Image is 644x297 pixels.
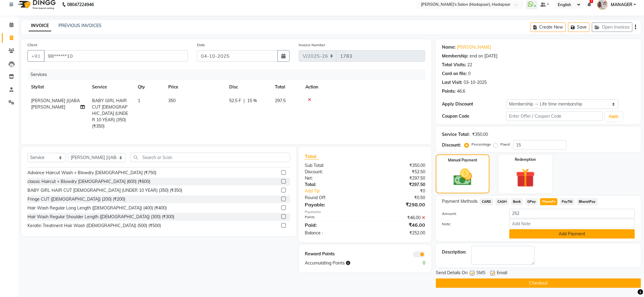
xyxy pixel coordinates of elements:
[587,2,591,7] a: 1
[365,175,430,181] div: ₹297.50
[27,42,37,48] label: Client
[442,79,462,86] div: Last Visit:
[592,22,632,32] button: Open Invoices
[300,169,365,175] div: Discount:
[365,215,430,221] div: ₹46.00
[476,270,486,277] span: SMS
[27,205,167,211] div: Hair Wash Regular Long Length ([DEMOGRAPHIC_DATA]) (400) (₹400)
[471,142,491,147] label: Percentage
[300,221,365,229] div: Paid:
[88,80,134,94] th: Service
[436,270,468,277] span: Send Details On
[365,221,430,229] div: ₹46.00
[442,249,466,255] div: Description:
[442,44,456,50] div: Name:
[229,98,241,104] span: 52.5 F
[300,215,365,221] div: Points
[509,209,635,218] input: Amount
[165,80,226,94] th: Price
[27,223,161,229] div: Keratin Treatment Hair Wash ([DEMOGRAPHIC_DATA]) (500) (₹500)
[437,221,505,227] label: Note:
[577,198,598,205] span: BharatPay
[305,209,425,215] div: Payments
[611,2,632,8] span: MANAGER
[442,88,456,95] div: Points:
[497,270,507,277] span: Email
[442,53,468,59] div: Membership:
[197,42,205,48] label: Date
[472,131,488,138] div: ₹350.00
[437,211,505,216] label: Amount:
[509,229,635,239] button: Add Payment
[442,113,506,119] div: Coupon Code
[300,195,365,201] div: Round Off:
[27,170,156,176] div: Advance Haircut Wash + Blowdry [DEMOGRAPHIC_DATA] (₹750)
[457,88,465,95] div: 46.6
[365,201,430,208] div: ₹298.00
[300,230,365,236] div: Balance :
[247,98,257,104] span: 15 %
[442,131,470,138] div: Service Total:
[442,198,478,205] span: Payment Methods
[365,162,430,169] div: ₹350.00
[531,22,566,32] button: Create New
[511,198,523,205] span: Bank
[226,80,271,94] th: Disc
[244,98,245,104] span: |
[300,181,365,188] div: Total:
[515,157,536,162] label: Redemption
[29,20,51,31] a: INVOICE
[27,80,88,94] th: Stylist
[27,196,125,202] div: Fringe CUT ([DEMOGRAPHIC_DATA]) (200) (₹200)
[92,98,128,129] span: BABY GIRL HAIR CUT [DEMOGRAPHIC_DATA] (UNDER 10 YEAR) (350) (₹350)
[59,23,101,28] a: PREVIOUS INVOICES
[365,230,430,236] div: ₹252.00
[44,50,188,62] input: Search by Name/Mobile/Email/Code
[468,71,471,77] div: 0
[302,80,425,94] th: Action
[448,157,477,163] label: Manual Payment
[365,169,430,175] div: ₹52.50
[457,44,491,50] a: [PERSON_NAME]
[470,53,497,59] div: end on [DATE]
[510,166,541,190] img: _gift.svg
[300,188,376,194] a: Add Tip
[300,175,365,181] div: Net:
[300,201,365,208] div: Payable:
[496,198,509,205] span: CASH
[138,98,140,103] span: 1
[168,98,176,103] span: 350
[275,98,286,103] span: 297.5
[305,153,319,160] span: Total
[27,214,174,220] div: Hair Wash Regular Shoulder Length ([DEMOGRAPHIC_DATA]) (300) (₹300)
[28,69,430,80] div: Services
[442,142,461,148] div: Discount:
[31,98,80,110] span: [PERSON_NAME] JIJABA [PERSON_NAME]
[540,198,557,205] span: PhonePe
[560,198,575,205] span: PayTM
[464,79,487,86] div: 03-10-2025
[134,80,165,94] th: Qty
[397,260,430,266] div: 0
[27,178,150,185] div: classic Haircut + Blowdry [DEMOGRAPHIC_DATA] (600) (₹600)
[365,195,430,201] div: ₹0.50
[480,198,493,205] span: CARD
[442,62,466,68] div: Total Visits:
[271,80,302,94] th: Total
[365,181,430,188] div: ₹297.50
[500,142,510,147] label: Fixed
[376,188,430,194] div: ₹0
[442,71,467,77] div: Card on file:
[436,278,641,288] button: Checkout
[130,153,290,162] input: Search or Scan
[300,251,365,257] div: Reward Points
[506,112,603,121] input: Enter Offer / Coupon Code
[27,50,44,62] button: +91
[27,187,182,194] div: BABY GIRL HAIR CUT [DEMOGRAPHIC_DATA] (UNDER 10 YEAR) (350) (₹350)
[448,167,478,188] img: _cash.svg
[605,112,623,121] button: Apply
[300,162,365,169] div: Sub Total:
[525,198,538,205] span: GPay
[467,62,472,68] div: 22
[299,42,325,48] label: Invoice Number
